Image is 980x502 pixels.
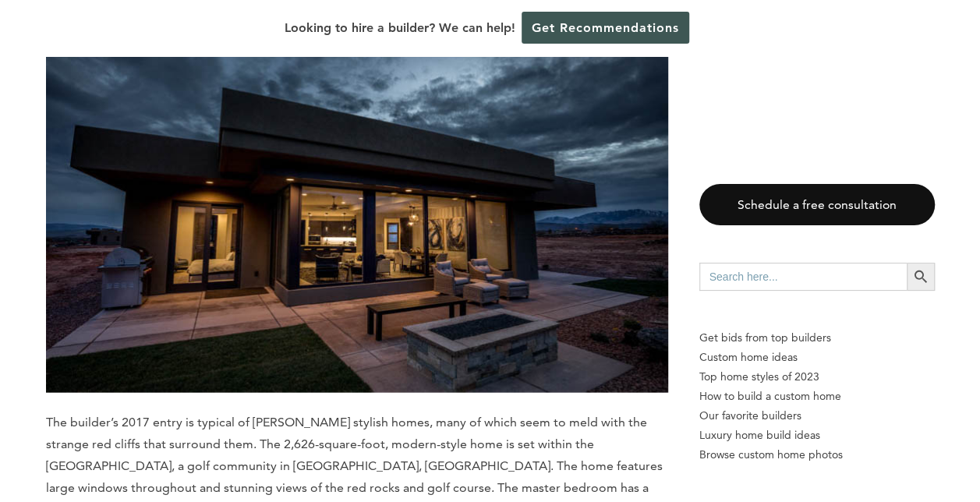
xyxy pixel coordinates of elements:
input: Search here... [699,263,907,291]
a: Schedule a free consultation [699,184,935,225]
p: Get bids from top builders [699,328,935,348]
iframe: Drift Widget Chat Controller [681,390,961,483]
a: Get Recommendations [522,12,689,44]
a: Custom home ideas [699,348,935,367]
svg: Search [912,268,929,285]
a: Top home styles of 2023 [699,367,935,387]
a: How to build a custom home [699,387,935,406]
